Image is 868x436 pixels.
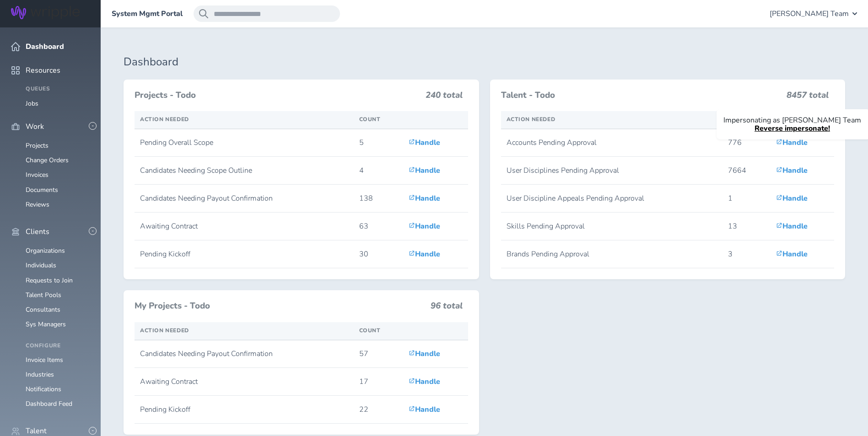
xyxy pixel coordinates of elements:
[409,404,440,415] a: Handle
[26,170,49,179] a: Invoices
[26,99,38,108] a: Jobs
[723,116,861,124] p: Impersonating as [PERSON_NAME] Team
[135,340,354,368] td: Candidates Needing Payout Confirmation
[140,327,189,334] span: Action Needed
[26,370,54,379] a: Industries
[354,185,403,213] td: 138
[135,396,354,424] td: Pending Kickoff
[776,249,808,259] a: Handle
[26,200,49,209] a: Reviews
[135,90,420,101] h3: Projects - Todo
[135,301,425,311] h3: My Projects - Todo
[26,246,65,255] a: Organizations
[26,427,47,435] span: Talent
[722,213,771,240] td: 13
[722,185,771,213] td: 1
[409,165,440,175] a: Handle
[354,240,403,268] td: 30
[426,90,463,104] h3: 240 total
[26,43,64,51] span: Dashboard
[409,349,440,359] a: Handle
[26,343,90,349] h4: Configure
[501,240,722,268] td: Brands Pending Approval
[26,305,60,314] a: Consultants
[26,122,44,131] span: Work
[112,10,183,18] a: System Mgmt Portal
[26,228,49,236] span: Clients
[770,5,857,22] button: [PERSON_NAME] Team
[501,185,722,213] td: User Discipline Appeals Pending Approval
[135,185,354,213] td: Candidates Needing Payout Confirmation
[26,141,49,150] a: Projects
[26,320,66,329] a: Sys Managers
[354,396,403,424] td: 22
[26,276,73,285] a: Requests to Join
[11,6,80,19] img: Wripple
[26,156,69,165] a: Change Orders
[26,86,90,92] h4: Queues
[787,90,829,104] h3: 8457 total
[354,213,403,240] td: 63
[135,213,354,240] td: Awaiting Contract
[359,327,381,334] span: Count
[501,90,782,101] h3: Talent - Todo
[501,129,722,157] td: Accounts Pending Approval
[89,122,97,130] button: -
[776,165,808,175] a: Handle
[26,356,63,364] a: Invoice Items
[776,193,808,203] a: Handle
[89,427,97,435] button: -
[354,340,403,368] td: 57
[755,123,830,133] a: Reverse impersonate!
[501,213,722,240] td: Skills Pending Approval
[124,56,845,69] h1: Dashboard
[354,129,403,157] td: 5
[26,261,56,270] a: Individuals
[409,138,440,148] a: Handle
[409,193,440,203] a: Handle
[501,157,722,185] td: User Disciplines Pending Approval
[722,129,771,157] td: 776
[722,240,771,268] td: 3
[26,399,72,408] a: Dashboard Feed
[722,157,771,185] td: 7664
[26,291,61,299] a: Talent Pools
[140,116,189,123] span: Action Needed
[409,249,440,259] a: Handle
[135,368,354,396] td: Awaiting Contract
[354,157,403,185] td: 4
[770,10,849,18] span: [PERSON_NAME] Team
[89,227,97,235] button: -
[776,138,808,148] a: Handle
[776,221,808,231] a: Handle
[26,186,58,194] a: Documents
[26,66,60,74] span: Resources
[431,301,463,315] h3: 96 total
[135,129,354,157] td: Pending Overall Scope
[354,368,403,396] td: 17
[359,116,381,123] span: Count
[409,377,440,387] a: Handle
[135,240,354,268] td: Pending Kickoff
[409,221,440,231] a: Handle
[26,385,61,393] a: Notifications
[135,157,354,185] td: Candidates Needing Scope Outline
[507,116,555,123] span: Action Needed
